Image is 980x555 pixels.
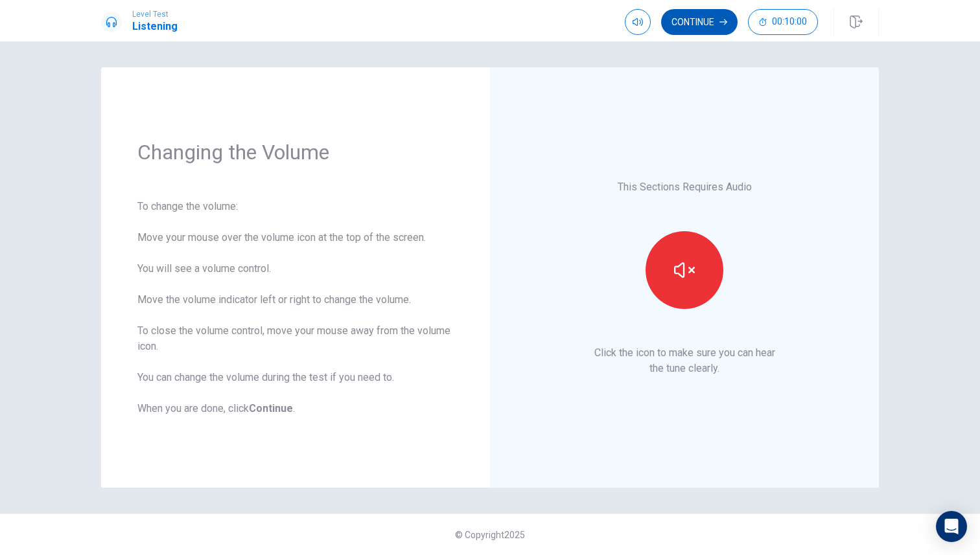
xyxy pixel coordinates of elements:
button: Continue [661,9,738,35]
h1: Changing the Volume [137,139,454,165]
div: Open Intercom Messenger [936,511,967,542]
span: © Copyright 2025 [455,530,525,540]
p: This Sections Requires Audio [618,179,752,195]
button: 00:10:00 [748,9,818,35]
p: Click the icon to make sure you can hear the tune clearly. [594,345,775,376]
span: Level Test [132,10,178,19]
span: 00:10:00 [772,17,807,27]
h1: Listening [132,19,178,34]
div: To change the volume: Move your mouse over the volume icon at the top of the screen. You will see... [137,199,454,416]
b: Continue [249,402,293,414]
